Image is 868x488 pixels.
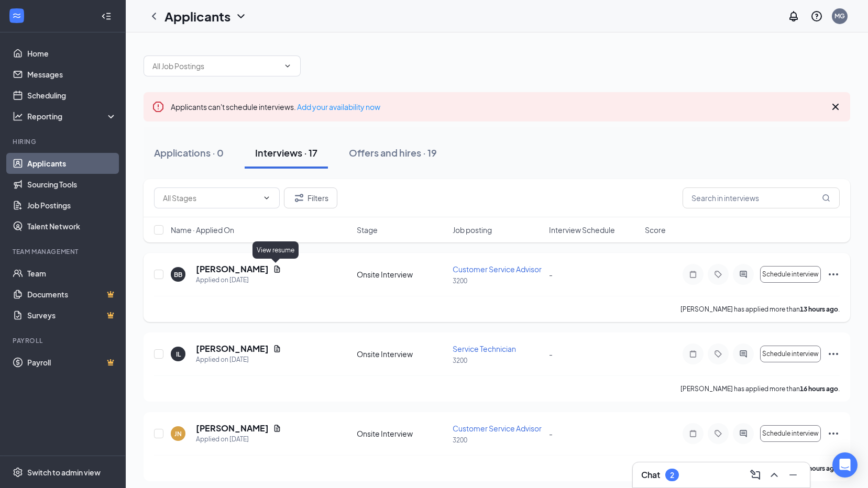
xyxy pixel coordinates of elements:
p: 3200 [453,276,542,285]
button: ComposeMessage [747,467,764,483]
svg: Cross [829,101,842,113]
svg: ActiveChat [737,270,750,279]
div: Onsite Interview [357,428,446,439]
span: Stage [357,225,378,235]
div: Open Intercom Messenger [832,452,858,478]
a: Talent Network [27,216,117,237]
div: Applied on [DATE] [196,275,281,285]
div: Applied on [DATE] [196,434,281,445]
b: 16 hours ago [800,385,838,393]
svg: ChevronDown [262,194,271,202]
span: - [549,429,553,438]
h5: [PERSON_NAME] [196,343,269,354]
p: 3200 [453,356,542,365]
svg: Document [273,424,281,432]
div: Switch to admin view [27,467,101,478]
span: - [549,349,553,359]
a: Applicants [27,153,117,174]
svg: Tag [712,429,724,438]
div: JN [174,429,182,438]
span: - [549,270,553,279]
button: Schedule interview [760,425,821,442]
a: Scheduling [27,85,117,106]
svg: Minimize [787,469,799,481]
button: ChevronUp [766,467,783,483]
svg: Notifications [787,10,800,23]
svg: Ellipses [827,348,840,360]
a: Team [27,263,117,284]
a: Home [27,43,117,64]
div: IL [176,350,181,359]
svg: ActiveChat [737,429,750,438]
div: Hiring [13,137,115,146]
svg: ChevronUp [768,469,781,481]
h1: Applicants [164,7,230,25]
span: Name · Applied On [171,225,234,235]
div: MG [834,12,845,20]
div: 2 [670,471,674,480]
div: BB [174,270,182,279]
div: Payroll [13,336,115,345]
svg: ComposeMessage [749,469,762,481]
svg: Tag [712,270,724,279]
a: Add your availability now [297,102,380,112]
input: Search in interviews [683,187,840,208]
div: Applications · 0 [154,146,224,159]
p: [PERSON_NAME] has applied more than . [680,305,840,314]
a: Messages [27,64,117,85]
div: Applied on [DATE] [196,354,281,365]
h3: Chat [641,469,660,481]
button: Schedule interview [760,266,821,283]
p: [PERSON_NAME] has applied more than . [680,384,840,393]
a: Job Postings [27,195,117,216]
input: All Stages [163,192,258,204]
span: Score [645,225,666,235]
svg: Document [273,265,281,273]
div: Offers and hires · 19 [349,146,437,159]
span: Schedule interview [762,271,819,278]
div: Interviews · 17 [255,146,317,159]
p: 3200 [453,436,542,445]
a: PayrollCrown [27,352,117,373]
svg: Note [687,350,699,358]
svg: WorkstreamLogo [12,10,22,21]
svg: ChevronDown [235,10,247,23]
svg: Note [687,270,699,279]
svg: Collapse [101,11,112,21]
button: Schedule interview [760,346,821,362]
span: Schedule interview [762,350,819,358]
svg: Note [687,429,699,438]
h5: [PERSON_NAME] [196,263,269,275]
button: Minimize [785,467,801,483]
input: All Job Postings [152,60,279,72]
svg: Error [152,101,164,113]
span: Schedule interview [762,430,819,437]
span: Customer Service Advisor [453,424,542,433]
div: Onsite Interview [357,349,446,359]
div: View resume [252,241,299,259]
svg: MagnifyingGlass [822,194,830,202]
a: DocumentsCrown [27,284,117,305]
span: Job posting [453,225,492,235]
svg: Settings [13,467,23,478]
div: Team Management [13,247,115,256]
b: 13 hours ago [800,305,838,313]
svg: Filter [293,192,305,204]
svg: Ellipses [827,427,840,440]
span: Service Technician [453,344,516,353]
svg: Analysis [13,111,23,121]
b: 19 hours ago [800,464,838,472]
svg: Tag [712,350,724,358]
svg: Document [273,345,281,353]
svg: ChevronLeft [148,10,160,23]
div: Onsite Interview [357,269,446,280]
a: SurveysCrown [27,305,117,326]
svg: ActiveChat [737,350,750,358]
span: Interview Schedule [549,225,615,235]
h5: [PERSON_NAME] [196,423,269,434]
button: Filter Filters [284,187,337,208]
svg: QuestionInfo [810,10,823,23]
svg: ChevronDown [283,62,292,70]
div: Reporting [27,111,117,121]
a: Sourcing Tools [27,174,117,195]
